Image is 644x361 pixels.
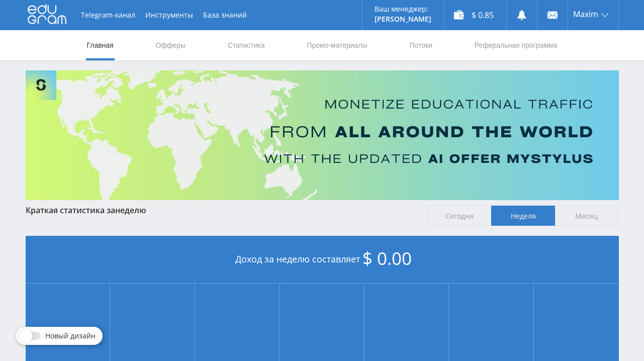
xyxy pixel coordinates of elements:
[86,30,115,60] a: Главная
[306,30,368,60] a: Промо-материалы
[45,332,96,340] span: Новый дизайн
[227,30,266,60] a: Статистика
[26,70,619,200] img: Banner
[427,206,491,226] span: Сегодня
[26,206,418,215] div: Краткая статистика за
[491,206,555,226] span: Неделя
[375,15,431,23] p: [PERSON_NAME]
[555,206,619,226] span: Месяц
[474,30,559,60] a: Реферальная программа
[115,205,146,216] span: неделю
[26,236,619,284] div: Доход за неделю составляет
[408,30,433,60] a: Потоки
[155,30,187,60] a: Офферы
[573,10,598,18] span: Maxim
[362,246,412,270] span: $ 0.00
[375,5,431,13] p: Ваш менеджер:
